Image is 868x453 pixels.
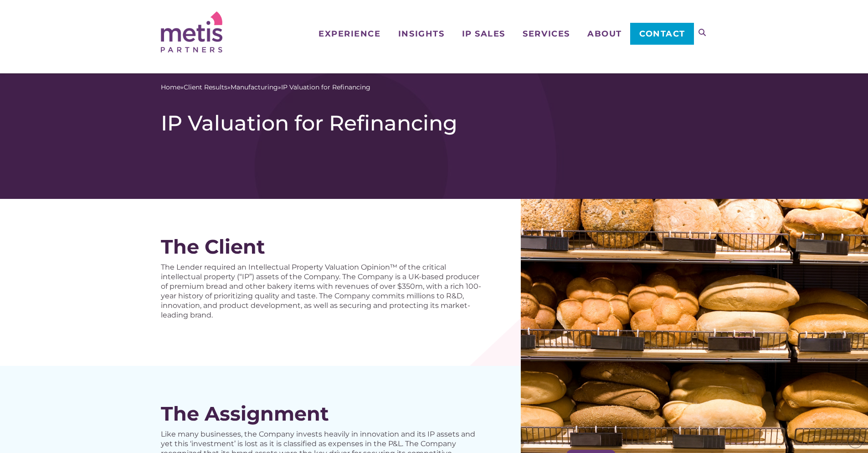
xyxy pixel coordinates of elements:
[231,83,278,92] a: Manufacturing
[161,402,485,425] div: The Assignment
[161,83,180,92] a: Home
[587,30,622,38] span: About
[161,262,485,320] p: The Lender required an Intellectual Property Valuation Opinion™ of the critical intellectual prop...
[161,235,485,258] div: The Client
[161,110,708,136] h1: IP Valuation for Refinancing
[161,11,222,52] img: Metis Partners
[639,30,685,38] span: Contact
[462,30,505,38] span: IP Sales
[847,432,863,448] span: Back to Top
[184,83,227,92] a: Client Results
[161,83,370,92] span: » » »
[523,30,570,38] span: Services
[318,30,380,38] span: Experience
[281,83,370,92] span: IP Valuation for Refinancing
[398,30,444,38] span: Insights
[630,23,693,45] a: Contact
